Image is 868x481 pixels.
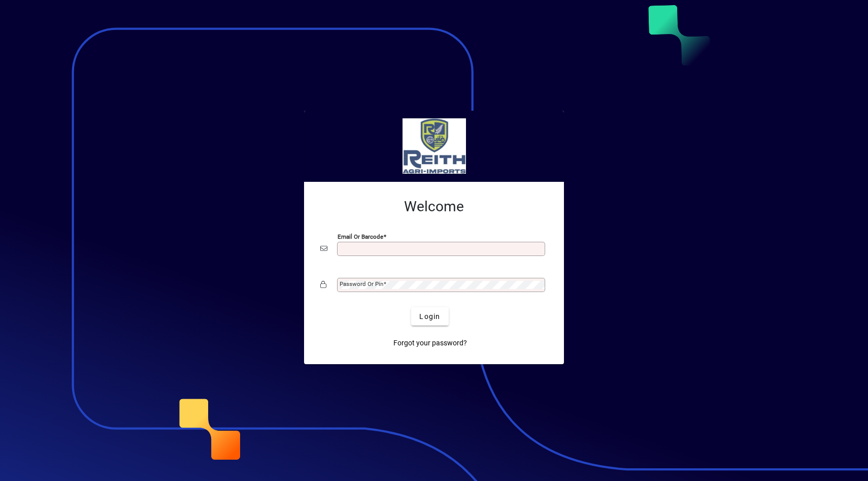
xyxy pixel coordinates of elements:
span: Forgot your password? [393,338,467,348]
span: Login [419,311,440,322]
button: Login [411,307,448,326]
mat-label: Password or Pin [340,280,383,287]
a: Forgot your password? [389,334,471,352]
h2: Welcome [320,198,548,215]
mat-label: Email or Barcode [338,233,383,240]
